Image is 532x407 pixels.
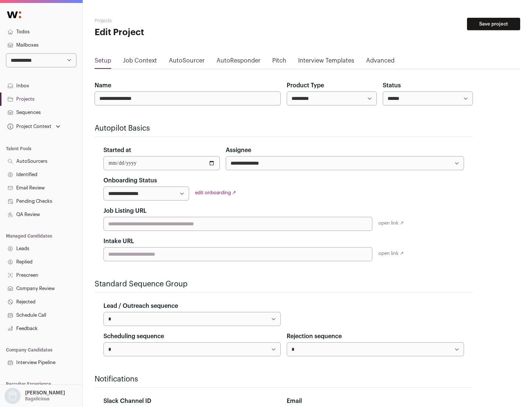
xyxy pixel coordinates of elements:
[272,56,286,68] a: Pitch
[95,81,111,90] label: Name
[4,388,21,404] img: nopic.png
[25,396,50,402] p: Bagelicious
[6,124,51,129] div: Project Context
[216,56,260,68] a: AutoResponder
[287,81,324,90] label: Product Type
[287,332,342,341] label: Rejection sequence
[298,56,354,68] a: Interview Templates
[169,56,205,68] a: AutoSourcer
[103,176,157,185] label: Onboarding Status
[103,146,131,155] label: Started at
[103,332,164,341] label: Scheduling sequence
[3,388,66,404] button: Open dropdown
[103,206,147,215] label: Job Listing URL
[95,56,111,68] a: Setup
[95,123,473,134] h2: Autopilot Basics
[123,56,157,68] a: Job Context
[366,56,395,68] a: Advanced
[25,390,65,396] p: [PERSON_NAME]
[95,27,236,38] h1: Edit Project
[3,7,25,22] img: Wellfound
[103,397,151,406] label: Slack Channel ID
[6,121,62,132] button: Open dropdown
[103,237,134,246] label: Intake URL
[467,18,520,30] button: Save project
[95,374,473,384] h2: Notifications
[95,279,473,289] h2: Standard Sequence Group
[103,302,178,310] label: Lead / Outreach sequence
[383,81,401,90] label: Status
[95,18,236,24] h2: Projects
[195,190,236,195] a: edit onboarding ↗
[287,397,464,406] div: Email
[226,146,251,155] label: Assignee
